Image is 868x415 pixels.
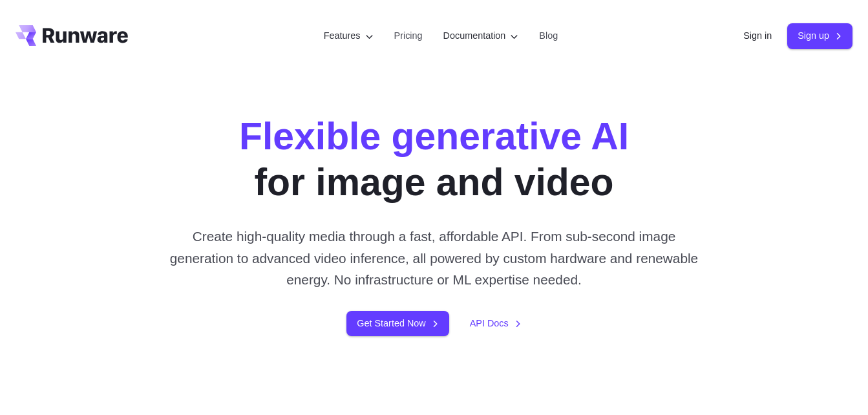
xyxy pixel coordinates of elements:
p: Create high-quality media through a fast, affordable API. From sub-second image generation to adv... [166,226,702,290]
label: Documentation [443,28,519,43]
a: Sign up [787,23,852,48]
a: API Docs [470,316,522,331]
a: Blog [539,28,558,43]
a: Go to / [16,25,128,46]
a: Pricing [394,28,423,43]
a: Get Started Now [346,311,449,336]
h1: for image and video [239,114,629,205]
label: Features [324,28,374,43]
strong: Flexible generative AI [239,115,629,157]
a: Sign in [743,28,772,43]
